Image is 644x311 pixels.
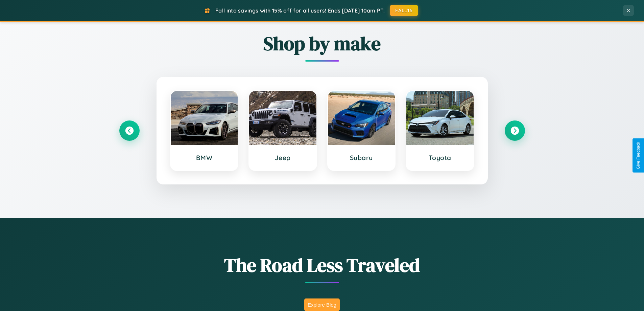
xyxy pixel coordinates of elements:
[390,5,418,16] button: FALL15
[636,142,641,169] div: Give Feedback
[256,154,310,162] h3: Jeep
[304,298,340,311] button: Explore Blog
[335,154,388,162] h3: Subaru
[413,154,467,162] h3: Toyota
[119,30,525,57] h2: Shop by make
[119,252,525,278] h1: The Road Less Traveled
[177,154,231,162] h3: BMW
[215,7,385,14] span: Fall into savings with 15% off for all users! Ends [DATE] 10am PT.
